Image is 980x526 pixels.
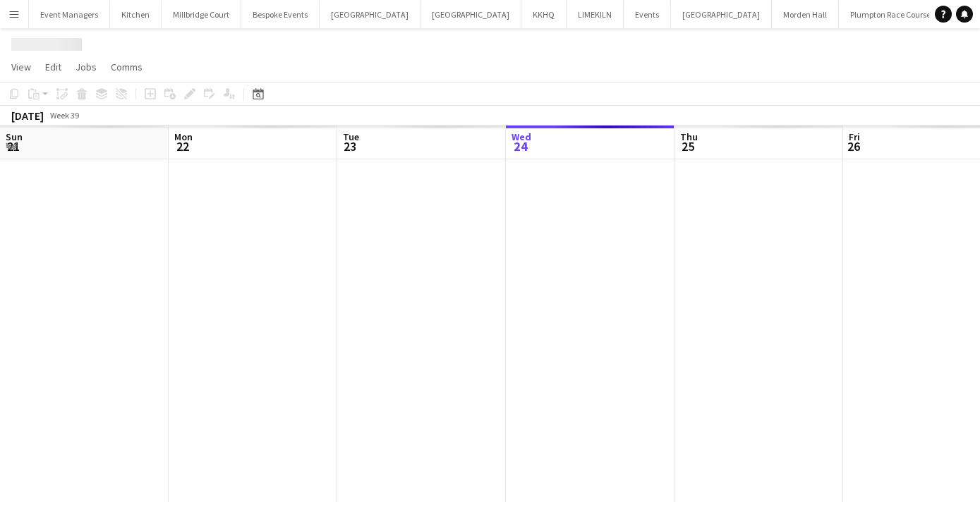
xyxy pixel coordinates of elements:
[521,1,567,28] button: KKHQ
[29,1,110,28] button: Event Managers
[75,61,97,73] span: Jobs
[4,138,23,154] span: 21
[40,58,67,76] a: Edit
[174,130,193,143] span: Mon
[47,110,82,121] span: Week 39
[847,138,860,154] span: 26
[6,130,23,143] span: Sun
[341,138,359,154] span: 23
[849,130,860,143] span: Fri
[110,1,162,28] button: Kitchen
[162,1,241,28] button: Millbridge Court
[567,1,624,28] button: LIMEKILN
[421,1,521,28] button: [GEOGRAPHIC_DATA]
[172,138,193,154] span: 22
[680,130,698,143] span: Thu
[509,138,531,154] span: 24
[45,61,61,73] span: Edit
[70,58,102,76] a: Jobs
[512,130,531,143] span: Wed
[11,61,31,73] span: View
[320,1,421,28] button: [GEOGRAPHIC_DATA]
[111,61,143,73] span: Comms
[343,130,359,143] span: Tue
[671,1,772,28] button: [GEOGRAPHIC_DATA]
[678,138,698,154] span: 25
[624,1,671,28] button: Events
[241,1,320,28] button: Bespoke Events
[6,58,37,76] a: View
[105,58,148,76] a: Comms
[772,1,839,28] button: Morden Hall
[839,1,943,28] button: Plumpton Race Course
[11,109,44,123] div: [DATE]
